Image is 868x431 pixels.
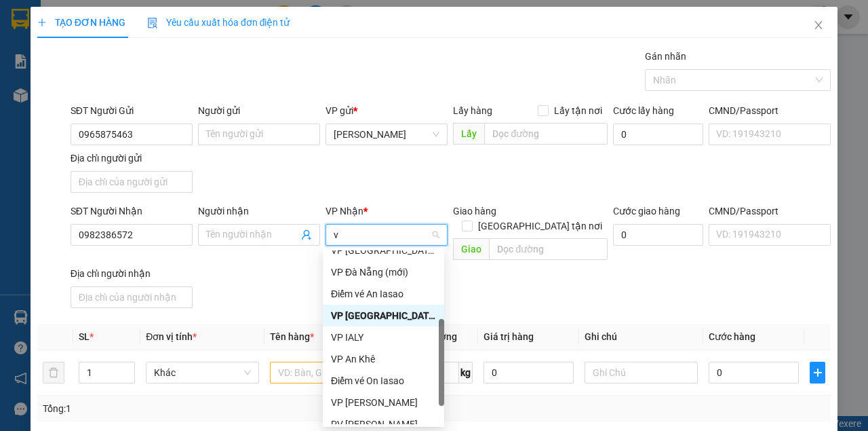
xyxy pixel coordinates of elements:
span: Giao [453,238,489,260]
span: Lấy tận nơi [549,103,608,118]
div: VP IALY [331,330,436,345]
span: Lấy [453,123,484,145]
span: Đơn vị tính [146,331,197,342]
div: VP [PERSON_NAME] [331,395,436,410]
input: VD: Bàn, Ghế [270,362,383,383]
span: Yêu cầu xuất hóa đơn điện tử [147,17,290,28]
button: Close [800,7,837,45]
span: [GEOGRAPHIC_DATA] tận nơi [473,219,608,233]
div: SĐT Người Nhận [71,204,193,219]
div: SĐT Người Gửi [71,103,193,118]
input: Cước giao hàng [613,224,703,246]
span: Cước hàng [709,331,755,342]
input: Cước lấy hàng [613,124,703,145]
label: Cước giao hàng [613,206,680,217]
div: Điểm vé On Iasao [331,373,436,388]
div: VP [GEOGRAPHIC_DATA] [331,243,436,258]
span: Giao hàng [453,206,496,217]
input: Dọc đường [484,123,607,145]
span: VP Nhận [325,206,363,217]
div: VP gửi [325,103,448,118]
button: delete [43,362,64,383]
input: Địa chỉ của người nhận [71,286,193,308]
label: Cước lấy hàng [613,105,674,116]
div: Tổng: 1 [43,401,336,416]
span: SL [79,331,90,342]
span: plus [810,367,825,378]
span: close [813,20,824,31]
div: VP Sài Gòn [323,240,444,261]
div: VP Hòa Lệ Chí [323,392,444,413]
th: Ghi chú [579,324,703,350]
div: VP [GEOGRAPHIC_DATA] [331,308,436,323]
div: VP Đà Nẵng (mới) [331,265,436,280]
span: kg [459,362,473,383]
span: Lê Đại Hành [334,124,439,145]
div: VP An Khê [323,348,444,370]
div: Điểm vé An Iasao [323,283,444,305]
span: Khác [154,362,251,383]
div: Điểm vé On Iasao [323,370,444,392]
input: Dọc đường [489,238,607,260]
input: 0 [484,362,574,383]
div: Địa chỉ người nhận [71,266,193,281]
input: Ghi Chú [585,362,698,383]
div: Địa chỉ người gửi [71,151,193,166]
div: Người gửi [198,103,320,118]
span: user-add [301,229,312,240]
span: Giá trị hàng [484,331,534,342]
div: CMND/Passport [709,204,831,219]
span: TẠO ĐƠN HÀNG [37,17,125,28]
div: Điểm vé An Iasao [331,286,436,301]
button: plus [810,362,825,383]
div: Người nhận [198,204,320,219]
div: VP Đà Nẵng [323,305,444,326]
label: Gán nhãn [645,51,686,62]
img: icon [147,18,158,29]
div: VP IALY [323,326,444,348]
input: Địa chỉ của người gửi [71,171,193,193]
span: Lấy hàng [453,105,492,116]
div: CMND/Passport [709,103,831,118]
div: VP An Khê [331,352,436,367]
span: plus [37,18,47,27]
div: VP Đà Nẵng (mới) [323,261,444,283]
span: Tên hàng [270,331,314,342]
